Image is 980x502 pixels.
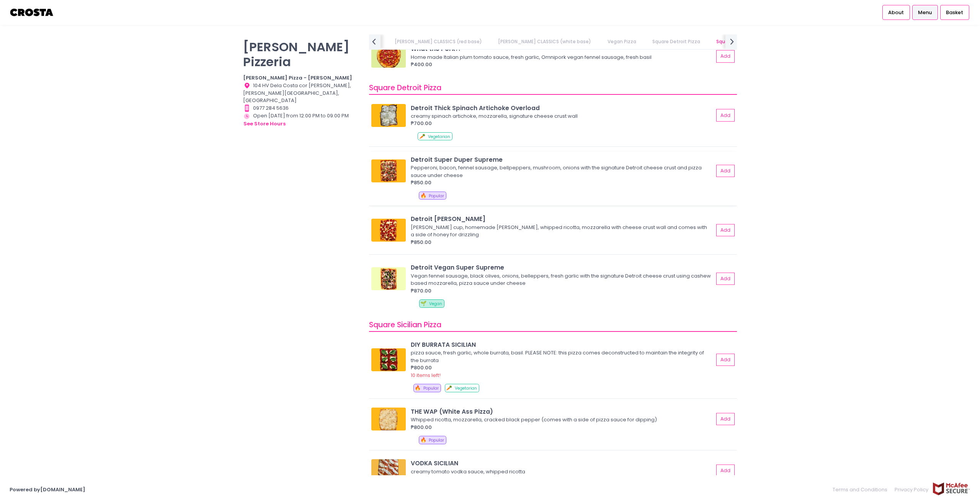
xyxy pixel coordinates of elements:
div: Detroit Thick Spinach Artichoke Overload [411,104,714,112]
a: [PERSON_NAME] CLASSICS (white base) [491,34,599,49]
img: THE WAP (White Ass Pizza) [371,408,406,431]
div: VODKA SICILIAN [411,459,714,468]
div: [PERSON_NAME] cup, homemade [PERSON_NAME], whipped ricotta, mozzarella with cheese crust wall and... [411,224,711,239]
span: 10 items left! [411,372,441,379]
div: ₱800.00 [411,424,714,431]
div: 0977 284 5636 [243,104,359,112]
a: Powered by[DOMAIN_NAME] [10,486,85,493]
button: Add [716,109,735,122]
div: Detroit Super Duper Supreme [411,155,714,164]
button: Add [716,165,735,177]
img: Detroit Roni Salciccia [371,219,406,242]
div: ₱870.00 [411,287,714,295]
a: Square Detroit Pizza [645,34,707,49]
span: Square Sicilian Pizza [369,320,441,330]
button: Add [716,273,735,285]
span: Popular [429,437,444,443]
img: mcafee-secure [932,482,970,496]
a: [PERSON_NAME] CLASSICS (red base) [387,34,490,49]
div: ₱700.00 [411,120,714,127]
button: Add [716,465,735,477]
span: Vegan [429,301,442,307]
img: Detroit Vegan Super Supreme [371,267,406,290]
span: 🥕 [419,133,425,140]
button: Add [716,413,735,426]
button: Add [716,224,735,237]
a: Square Sicilian Pizza [709,34,771,49]
span: 🌱 [420,300,426,307]
div: Pepperoni, bacon, fennel sausage, bellpeppers, mushroom, onions with the signature Detroit cheese... [411,164,711,179]
span: Popular [429,193,444,199]
div: DIY BURRATA SICILIAN [411,340,714,349]
b: [PERSON_NAME] Pizza - [PERSON_NAME] [243,74,352,81]
div: 104 HV Dela Costa cor [PERSON_NAME], [PERSON_NAME][GEOGRAPHIC_DATA], [GEOGRAPHIC_DATA] [243,82,359,104]
img: Detroit Super Duper Supreme [371,159,406,182]
span: Square Detroit Pizza [369,83,441,93]
div: ₱400.00 [411,61,714,68]
span: About [888,9,904,16]
a: About [882,5,910,19]
button: see store hours [243,120,286,128]
span: Popular [423,385,439,391]
div: pizza sauce, fresh garlic, whole burrata, basil. PLEASE NOTE: this pizza comes deconstructed to m... [411,349,711,364]
div: ₱850.00 [411,239,714,246]
img: logo [10,6,54,19]
a: Menu [912,5,938,19]
a: Terms and Conditions [833,482,891,497]
span: Vegetarian [428,134,450,140]
span: 🔥 [415,384,421,392]
img: DIY BURRATA SICILIAN [371,348,406,371]
span: Basket [946,9,963,16]
div: Open [DATE] from 12:00 PM to 09:00 PM [243,112,359,128]
p: [PERSON_NAME] Pizzeria [243,39,359,69]
div: creamy tomato vodka sauce, whipped ricotta [411,468,711,476]
div: creamy spinach artichoke, mozzarella, signature cheese crust wall [411,112,711,120]
a: Privacy Policy [891,482,933,497]
span: Menu [918,9,932,16]
img: VODKA SICILIAN [371,459,406,482]
div: ₱800.00 [411,364,714,372]
div: Detroit Vegan Super Supreme [411,263,714,272]
span: 🔥 [420,436,426,444]
img: Detroit Thick Spinach Artichoke Overload [371,104,406,127]
span: 🥕 [446,384,452,392]
div: ₱850.00 [411,179,714,187]
span: 🔥 [420,192,426,199]
button: Add [716,354,735,366]
div: Home made Italian plum tomato sauce, fresh garlic, Omnipork vegan fennel sausage, fresh basil [411,54,711,61]
div: Detroit [PERSON_NAME] [411,214,714,223]
span: Vegetarian [455,385,477,391]
div: THE WAP (White Ass Pizza) [411,407,714,416]
div: Whipped ricotta, mozzarella, cracked black pepper (comes with a side of pizza sauce for dipping) [411,416,711,424]
img: What the Pork?! [371,45,406,68]
div: Vegan fennel sausage, black olives, onions, belleppers, fresh garlic with the signature Detroit c... [411,272,711,287]
button: Add [716,50,735,63]
a: Vegan Pizza [600,34,644,49]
